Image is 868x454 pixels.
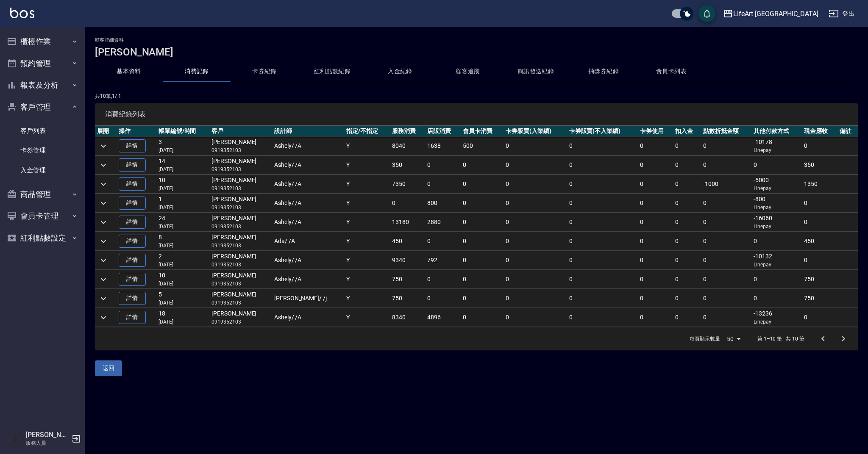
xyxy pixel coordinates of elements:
[567,308,638,327] td: 0
[567,289,638,308] td: 0
[425,175,461,194] td: 0
[638,156,673,174] td: 0
[567,194,638,213] td: 0
[673,126,701,137] th: 扣入金
[461,270,504,289] td: 0
[802,213,837,232] td: 0
[701,251,751,270] td: 0
[119,139,146,152] a: 詳情
[733,8,818,19] div: LifeArt [GEOGRAPHIC_DATA]
[504,232,567,251] td: 0
[159,280,207,288] p: [DATE]
[344,194,390,213] td: Y
[156,232,209,251] td: 8
[159,204,207,211] p: [DATE]
[3,183,81,205] button: 商品管理
[425,213,461,232] td: 2880
[159,242,207,249] p: [DATE]
[156,308,209,327] td: 18
[10,8,34,18] img: Logo
[425,251,461,270] td: 792
[119,311,146,324] a: 詳情
[26,439,69,447] p: 服務人員
[156,289,209,308] td: 5
[802,289,837,308] td: 750
[211,204,270,211] p: 0919352103
[156,175,209,194] td: 10
[344,289,390,308] td: Y
[504,289,567,308] td: 0
[119,177,146,191] a: 詳情
[97,140,110,152] button: expand row
[119,292,146,305] a: 詳情
[209,156,272,174] td: [PERSON_NAME]
[425,289,461,308] td: 0
[751,251,802,270] td: -10132
[95,92,858,100] p: 共 10 筆, 1 / 1
[673,289,701,308] td: 0
[272,194,344,213] td: Ashely / /A
[272,126,344,137] th: 設計師
[504,213,567,232] td: 0
[156,251,209,270] td: 2
[461,156,504,174] td: 0
[757,335,804,343] p: 第 1–10 筆 共 10 筆
[425,308,461,327] td: 4896
[504,126,567,137] th: 卡券販賣(入業績)
[390,308,426,327] td: 8340
[701,137,751,155] td: 0
[209,175,272,194] td: [PERSON_NAME]
[638,270,673,289] td: 0
[390,289,426,308] td: 750
[156,270,209,289] td: 10
[344,175,390,194] td: Y
[211,166,270,173] p: 0919352103
[159,166,207,173] p: [DATE]
[802,251,837,270] td: 0
[504,175,567,194] td: 0
[344,137,390,155] td: Y
[119,235,146,248] a: 詳情
[3,96,81,118] button: 客戶管理
[754,147,800,154] p: Linepay
[97,273,110,286] button: expand row
[461,289,504,308] td: 0
[701,289,751,308] td: 0
[209,126,272,137] th: 客戶
[97,178,110,191] button: expand row
[701,126,751,137] th: 點數折抵金額
[701,308,751,327] td: 0
[159,261,207,269] p: [DATE]
[3,30,81,53] button: 櫃檯作業
[837,126,858,137] th: 備註
[3,205,81,227] button: 會員卡管理
[97,292,110,305] button: expand row
[637,61,705,82] button: 會員卡列表
[802,270,837,289] td: 750
[3,121,81,141] a: 客戶列表
[638,194,673,213] td: 0
[754,185,800,192] p: Linepay
[209,137,272,155] td: [PERSON_NAME]
[504,270,567,289] td: 0
[344,126,390,137] th: 指定/不指定
[751,137,802,155] td: -10178
[211,185,270,192] p: 0919352103
[638,137,673,155] td: 0
[461,137,504,155] td: 500
[673,308,701,327] td: 0
[802,194,837,213] td: 0
[638,232,673,251] td: 0
[461,126,504,137] th: 會員卡消費
[425,156,461,174] td: 0
[211,223,270,230] p: 0919352103
[701,232,751,251] td: 0
[461,308,504,327] td: 0
[209,213,272,232] td: [PERSON_NAME]
[163,61,231,82] button: 消費記錄
[211,280,270,288] p: 0919352103
[390,137,426,155] td: 8040
[390,270,426,289] td: 750
[673,251,701,270] td: 0
[3,161,81,180] a: 入金管理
